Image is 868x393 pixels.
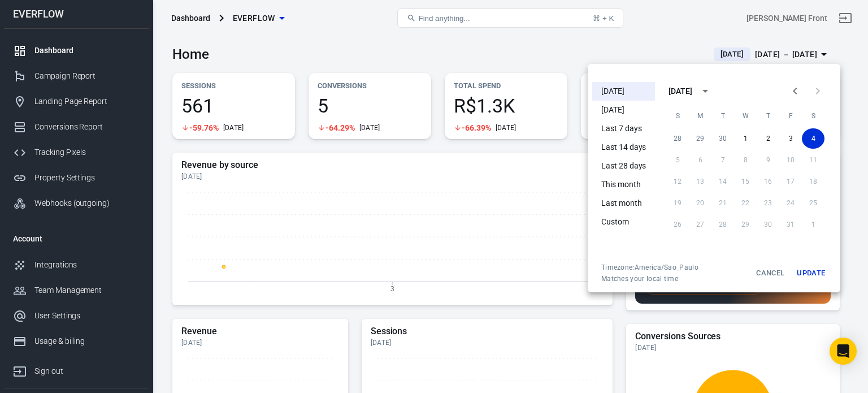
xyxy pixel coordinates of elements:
li: This month [592,175,655,194]
span: Monday [690,105,710,127]
button: Previous month [784,80,806,102]
div: Open Intercom Messenger [830,338,857,365]
span: Tuesday [713,105,733,127]
button: 4 [802,128,824,149]
button: calendar view is open, switch to year view [696,81,715,101]
button: 1 [734,128,757,149]
span: Wednesday [735,105,756,127]
li: Last 28 days [592,157,655,175]
li: Last 14 days [592,138,655,157]
div: [DATE] [669,85,692,97]
li: [DATE] [592,82,655,101]
button: Update [793,263,829,283]
span: Thursday [758,105,778,127]
li: Last month [592,194,655,213]
span: Sunday [667,105,688,127]
li: Custom [592,213,655,231]
button: Cancel [752,263,788,283]
button: 2 [757,128,779,149]
span: Matches your local time [601,274,698,283]
button: 30 [711,128,734,149]
span: Friday [780,105,801,127]
button: 29 [689,128,711,149]
div: Timezone: America/Sao_Paulo [601,263,698,272]
button: 28 [666,128,689,149]
button: 3 [779,128,802,149]
li: [DATE] [592,101,655,119]
li: Last 7 days [592,119,655,138]
span: Saturday [803,105,823,127]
